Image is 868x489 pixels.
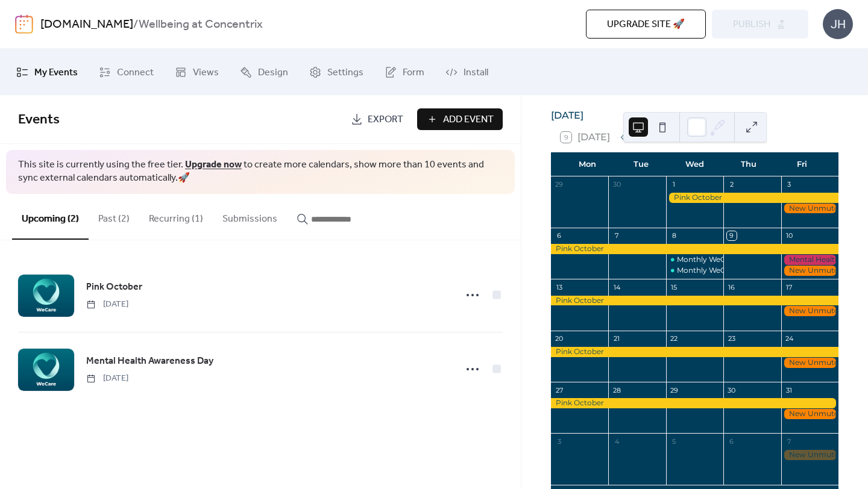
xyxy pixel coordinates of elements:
div: 7 [612,231,621,240]
div: 23 [727,334,736,343]
div: Mon [561,152,614,176]
a: Mental Health Awareness Day [86,354,213,369]
div: Monthly WeCare Connect Option 1 of 2 [666,255,723,265]
button: Past (2) [89,194,139,238]
div: Monthly WeCare Connect Option 1 of 2 [677,255,817,265]
div: Wed [668,152,722,176]
span: [DATE] [86,372,128,385]
div: Monthly WeCare Connect Option 2 of 2 [677,266,819,276]
div: 30 [612,180,621,189]
div: [DATE] [551,108,838,123]
a: Settings [300,54,373,90]
div: 30 [727,385,736,394]
div: Fri [775,152,829,176]
button: Submissions [213,194,287,238]
a: Pink October [86,279,142,295]
a: Form [376,54,433,90]
div: 1 [670,180,679,189]
a: [DOMAIN_NAME] [40,13,133,36]
div: 14 [612,282,621,291]
div: New Unmute episode [781,204,838,214]
div: 29 [555,180,564,189]
div: 10 [785,231,794,240]
span: This site is currently using the free tier. to create more calendars, show more than 10 events an... [18,158,503,185]
a: Upgrade now [185,155,242,174]
div: 24 [785,334,794,343]
div: JH [823,9,853,39]
a: Design [231,54,297,90]
button: Recurring (1) [139,194,213,238]
div: 16 [727,282,736,291]
div: 7 [785,437,794,446]
span: Upgrade site 🚀 [607,17,685,32]
div: Pink October [666,193,838,203]
div: Tue [614,152,668,176]
div: 4 [612,437,621,446]
div: 13 [555,282,564,291]
span: Connect [117,63,154,82]
img: logo [15,14,33,34]
div: New Unmute episode [781,266,838,276]
div: Pink October [551,398,838,408]
div: 5 [670,437,679,446]
div: New Unmute episode [781,450,838,460]
span: Settings [327,63,363,82]
div: 6 [727,437,736,446]
div: 3 [785,180,794,189]
span: Install [464,63,488,82]
a: Views [166,54,228,90]
span: Export [368,113,403,127]
div: 8 [670,231,679,240]
span: Views [193,63,219,82]
b: / [133,13,139,36]
span: Form [403,63,424,82]
div: Thu [722,152,775,176]
div: New Unmute episode [781,409,838,419]
div: 31 [785,385,794,394]
div: Pink October [551,244,838,254]
div: Pink October [551,296,838,306]
div: 27 [555,385,564,394]
b: Wellbeing at Concentrix [139,13,263,36]
div: 9 [727,231,736,240]
div: 2 [727,180,736,189]
div: New Unmute episode [781,306,838,316]
div: 6 [555,231,564,240]
div: 28 [612,385,621,394]
a: Export [342,108,412,130]
div: Monthly WeCare Connect Option 2 of 2 [666,266,723,276]
div: 17 [785,282,794,291]
button: Upgrade site 🚀 [586,10,706,39]
span: Events [18,107,60,133]
div: Pink October [551,347,838,357]
div: 15 [670,282,679,291]
div: New Unmute episode [781,358,838,368]
div: 22 [670,334,679,343]
a: Install [436,54,497,90]
span: My Events [34,63,78,82]
div: 21 [612,334,621,343]
a: Connect [90,54,163,90]
button: Upcoming (2) [12,194,89,240]
span: Mental Health Awareness Day [86,354,213,369]
span: Design [258,63,288,82]
div: Mental Health Awareness Day [781,255,838,265]
div: 29 [670,385,679,394]
span: Add Event [443,113,494,127]
a: My Events [7,54,87,90]
div: 3 [555,437,564,446]
span: Pink October [86,280,142,294]
button: Add Event [417,108,503,130]
div: 20 [555,334,564,343]
span: [DATE] [86,298,128,311]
